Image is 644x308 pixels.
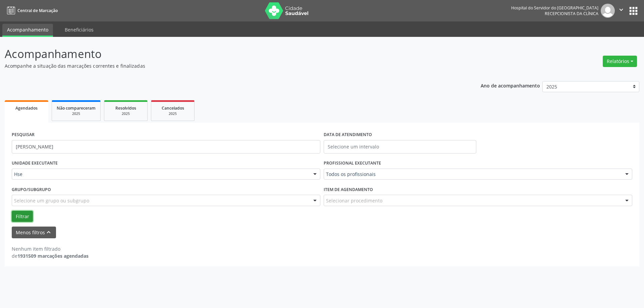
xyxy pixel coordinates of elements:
div: 2025 [109,111,143,116]
div: Nenhum item filtrado [12,245,89,252]
div: 2025 [156,111,190,116]
span: Central de Marcação [17,8,58,13]
button: Menos filtroskeyboard_arrow_up [12,227,56,238]
a: Central de Marcação [5,5,58,16]
span: Cancelados [162,105,184,111]
span: Recepcionista da clínica [545,11,598,16]
span: Hse [14,171,307,178]
label: Grupo/Subgrupo [12,184,51,195]
input: Selecione um intervalo [324,140,476,153]
div: de [12,252,89,259]
span: Não compareceram [57,105,96,111]
label: PESQUISAR [12,130,35,140]
div: Hospital do Servidor do [GEOGRAPHIC_DATA] [511,5,598,11]
button: Filtrar [12,211,33,222]
button: Relatórios [603,56,637,67]
input: Nome, código do beneficiário ou CPF [12,140,320,153]
p: Acompanhamento [5,46,449,62]
label: PROFISSIONAL EXECUTANTE [324,158,381,169]
button: apps [628,5,639,17]
label: Item de agendamento [324,184,373,195]
p: Acompanhe a situação das marcações correntes e finalizadas [5,62,449,69]
a: Acompanhamento [2,24,53,37]
strong: 1931509 marcações agendadas [17,253,89,259]
span: Agendados [15,105,38,111]
i: keyboard_arrow_up [45,229,52,236]
label: DATA DE ATENDIMENTO [324,130,372,140]
a: Beneficiários [60,24,98,36]
p: Ano de acompanhamento [481,81,540,89]
button:  [615,4,628,18]
span: Resolvidos [115,105,136,111]
label: UNIDADE EXECUTANTE [12,158,58,169]
span: Todos os profissionais [326,171,619,178]
img: img [601,4,615,18]
i:  [618,6,625,13]
div: 2025 [57,111,96,116]
span: Selecionar procedimento [326,197,382,204]
span: Selecione um grupo ou subgrupo [14,197,89,204]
